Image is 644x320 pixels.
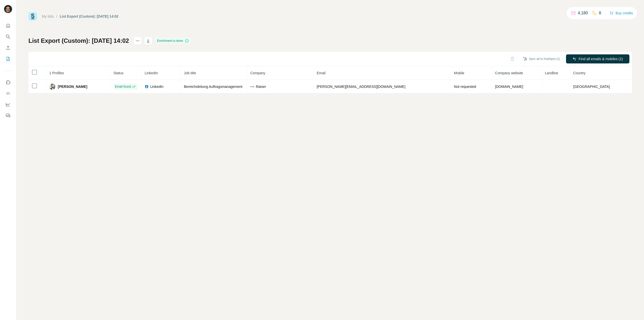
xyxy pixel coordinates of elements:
[150,84,164,89] span: LinkedIn
[250,71,265,75] span: Company
[156,38,191,44] div: Enrichment is done
[579,56,623,61] span: Find all emails & mobiles (1)
[28,12,37,21] img: Surfe Logo
[28,37,129,45] h1: List Export (Custom): [DATE] 14:02
[134,37,142,45] button: actions
[49,84,55,90] img: Avatar
[454,85,476,89] span: Not requested
[42,14,54,18] a: My lists
[495,71,523,75] span: Company website
[4,54,12,63] button: My lists
[4,32,12,41] button: Search
[454,71,464,75] span: Mobile
[573,85,610,89] span: [GEOGRAPHIC_DATA]
[60,14,118,19] div: List Export (Custom): [DATE] 14:02
[519,55,563,63] button: Sync all to HubSpot (1)
[115,84,131,89] span: Email found
[250,85,254,89] img: company-logo
[317,85,405,89] span: [PERSON_NAME][EMAIL_ADDRESS][DOMAIN_NAME]
[545,71,558,75] span: Landline
[58,84,87,89] span: [PERSON_NAME]
[4,111,12,120] button: Feedback
[4,100,12,109] button: Dashboard
[610,10,633,17] button: Buy credits
[578,10,588,16] p: 4,180
[56,14,57,19] li: /
[495,85,523,89] span: [DOMAIN_NAME]
[4,5,12,13] img: Avatar
[566,54,629,63] button: Find all emails & mobiles (1)
[256,84,266,89] span: Raiser
[145,85,149,89] img: LinkedIn logo
[4,78,12,87] button: Use Surfe on LinkedIn
[599,10,601,16] p: 8
[4,21,12,30] button: Quick start
[4,43,12,52] button: Enrich CSV
[4,89,12,98] button: Use Surfe API
[49,71,64,75] span: 1 Profiles
[113,71,124,75] span: Status
[573,71,586,75] span: Country
[184,85,243,89] span: Bereichsleitung Auftragsmanagement
[317,71,326,75] span: Email
[184,71,196,75] span: Job title
[145,71,158,75] span: LinkedIn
